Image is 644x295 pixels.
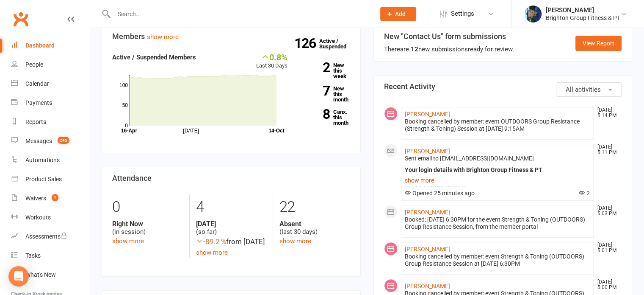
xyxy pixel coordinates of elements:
[384,32,514,41] h3: New "Contact Us" form submissions
[25,138,52,144] div: Messages
[405,148,450,155] a: [PERSON_NAME]
[579,190,590,197] span: 2
[279,220,350,236] div: (last 30 days)
[25,42,55,49] div: Dashboard
[300,108,330,121] strong: 8
[10,8,31,30] a: Clubworx
[11,170,89,189] a: Product Sales
[11,36,89,55] a: Dashboard
[196,220,266,236] div: (so far)
[405,190,475,197] span: Opened 25 minutes ago
[25,176,62,183] div: Product Sales
[196,237,226,246] span: -89.2 %
[25,118,46,125] div: Reports
[196,236,266,247] div: from [DATE]
[300,61,330,74] strong: 2
[25,252,41,259] div: Tasks
[11,112,89,132] a: Reports
[52,194,58,201] span: 1
[11,132,89,151] a: Messages 245
[279,220,350,228] strong: Absent
[11,208,89,227] a: Workouts
[25,61,43,68] div: People
[25,99,52,106] div: Payments
[111,8,369,20] input: Search...
[112,174,350,183] h3: Attendance
[525,6,542,22] img: thumb_image1560898922.png
[384,44,514,54] div: There are new submissions ready for review.
[593,205,621,216] time: [DATE] 5:03 PM
[11,189,89,208] a: Waivers 1
[112,32,350,41] h3: Members
[256,52,287,62] div: 0.8%
[11,55,89,74] a: People
[395,11,406,17] span: Add
[546,6,620,14] div: [PERSON_NAME]
[405,111,450,118] a: [PERSON_NAME]
[405,118,590,132] div: Booking cancelled by member: event OUTDOORS Group Resistance (Strength & Toning) Session at [DATE...
[11,151,89,170] a: Automations
[405,216,590,230] div: Booked: [DATE] 6:30PM for the event Strength & Toning (OUTDOORS) Group Resistance Session, from t...
[319,32,357,56] a: 126Active / Suspended
[112,220,183,228] strong: Right Now
[279,194,350,220] div: 22
[294,37,319,50] strong: 126
[556,82,622,97] button: All activities
[8,266,29,287] div: Open Intercom Messenger
[300,86,350,102] a: 7New this month
[11,246,89,265] a: Tasks
[405,246,450,253] a: [PERSON_NAME]
[575,36,622,51] a: View Report
[593,107,621,118] time: [DATE] 5:14 PM
[11,93,89,112] a: Payments
[25,80,49,87] div: Calendar
[196,220,266,228] strong: [DATE]
[11,227,89,246] a: Assessments
[11,74,89,93] a: Calendar
[112,53,196,61] strong: Active / Suspended Members
[405,253,590,267] div: Booking cancelled by member: event Strength & Toning (OUTDOORS) Group Resistance Session at [DATE...
[451,4,474,23] span: Settings
[279,237,311,245] a: show more
[300,84,330,97] strong: 7
[405,209,450,216] a: [PERSON_NAME]
[405,155,534,162] span: Sent email to [EMAIL_ADDRESS][DOMAIN_NAME]
[25,195,46,202] div: Waivers
[593,144,621,155] time: [DATE] 5:11 PM
[196,194,266,220] div: 4
[384,82,622,91] h3: Recent Activity
[112,220,183,236] div: (in session)
[300,109,350,126] a: 8Canx. this month
[405,166,590,174] div: Your login details with Brighton Group Fitness & PT
[11,265,89,284] a: What's New
[593,279,621,290] time: [DATE] 5:00 PM
[256,52,287,70] div: Last 30 Days
[25,157,60,163] div: Automations
[405,283,450,289] a: [PERSON_NAME]
[196,249,228,256] a: show more
[25,271,56,278] div: What's New
[380,7,416,21] button: Add
[566,86,601,93] span: All activities
[25,214,51,221] div: Workouts
[300,62,350,79] a: 2New this week
[58,137,69,144] span: 245
[405,174,590,186] a: show more
[112,194,183,220] div: 0
[147,33,179,41] a: show more
[25,233,67,240] div: Assessments
[112,237,144,245] a: show more
[411,45,418,53] strong: 12
[593,242,621,253] time: [DATE] 5:01 PM
[546,14,620,22] div: Brighton Group Fitness & PT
